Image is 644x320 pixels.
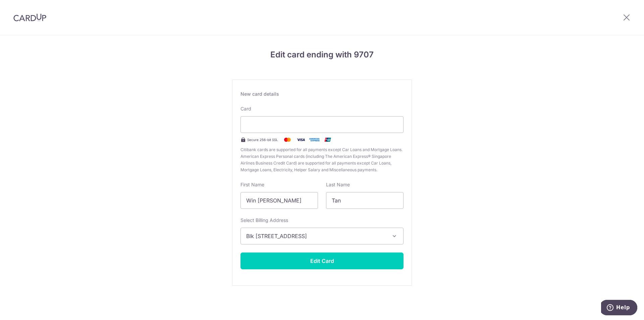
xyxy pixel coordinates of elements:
[240,217,288,224] label: Select Billing Address
[240,181,264,188] label: First Name
[247,137,278,142] span: Secure 256-bit SSL
[326,181,350,188] label: Last Name
[281,136,294,144] img: Mastercard
[326,192,404,209] input: Cardholder Last Name
[240,228,404,244] button: Blk [STREET_ADDRESS]
[13,13,46,21] img: CardUp
[240,146,404,173] span: Citibank cards are supported for all payments except Car Loans and Mortgage Loans. American Expre...
[294,136,308,144] img: Visa
[240,105,251,112] label: Card
[240,91,404,97] div: New card details
[601,300,637,317] iframe: Opens a widget where you can find more information
[246,121,398,129] iframe: Secure card payment input frame
[240,253,404,269] button: Edit Card
[15,5,29,11] span: Help
[246,232,386,240] span: Blk [STREET_ADDRESS]
[308,136,321,144] img: .alt.amex
[321,136,334,144] img: .alt.unionpay
[240,192,318,209] input: Cardholder First Name
[232,49,412,61] h4: Edit card ending with 9707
